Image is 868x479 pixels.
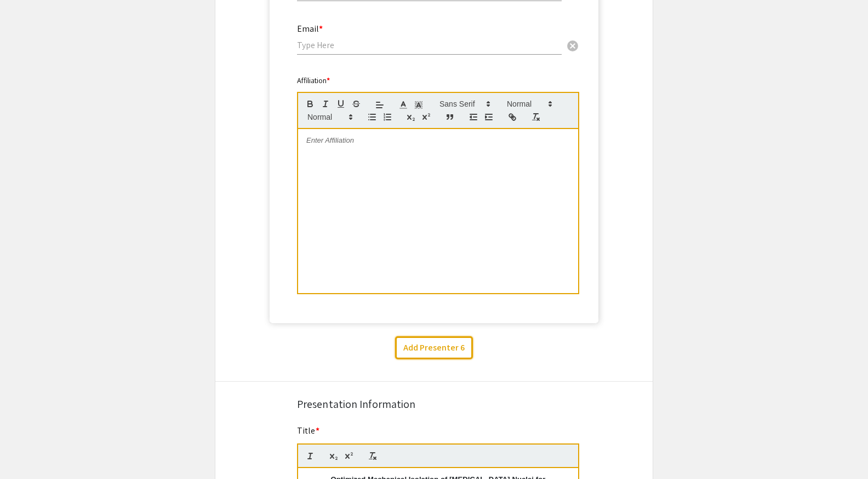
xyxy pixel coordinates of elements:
[8,430,47,471] iframe: Chat
[395,336,473,359] button: Add Presenter 6
[297,39,562,51] input: Type Here
[297,23,323,34] mat-label: Email
[297,425,319,436] mat-label: Title
[297,75,330,85] mat-label: Affiliation
[297,396,571,412] div: Presentation Information
[562,34,584,56] button: Clear
[566,39,579,52] span: cancel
